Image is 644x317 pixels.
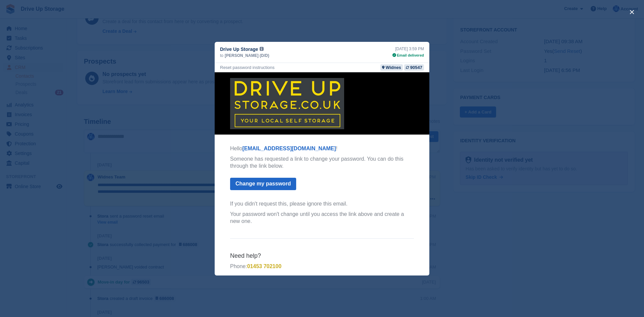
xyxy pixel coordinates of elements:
[15,180,199,187] h6: Need help?
[220,64,275,71] div: Reset password instructions
[392,46,424,52] div: [DATE] 3:59 PM
[15,128,199,135] p: If you didn't request this, please ignore this email.
[15,139,199,153] p: Your password won't change until you access the link above and create a new one.
[33,191,67,197] a: 01453 702100
[392,53,424,58] div: Email delivered
[15,83,199,97] p: Someone has requested a link to change your password. You can do this through the link below.
[15,6,129,57] img: Drive Up Storage Logo
[28,73,121,79] a: [EMAIL_ADDRESS][DOMAIN_NAME]
[410,64,422,71] div: 90547
[404,64,424,71] a: 90547
[220,53,223,59] span: to
[380,64,403,71] a: Widnes
[15,191,199,198] p: Phone:
[260,47,264,51] img: icon-info-grey-7440780725fd019a000dd9b08b2336e03edf1995a4989e88bcd33f0948082b44.svg
[15,73,199,80] p: Hello !
[386,64,401,71] div: Widnes
[15,105,82,118] a: Change my password
[225,53,269,59] span: [PERSON_NAME] (D/D)
[627,7,637,17] button: close
[220,46,258,53] span: Drive Up Storage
